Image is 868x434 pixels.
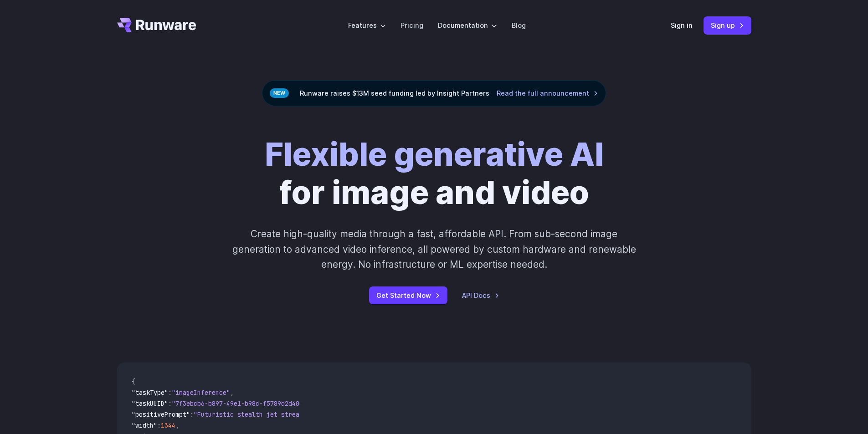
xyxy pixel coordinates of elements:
a: Go to / [117,18,196,32]
div: Runware raises $13M seed funding led by Insight Partners [262,80,606,106]
span: 1344 [161,421,175,429]
a: API Docs [462,290,499,301]
span: , [175,421,179,429]
span: "Futuristic stealth jet streaking through a neon-lit cityscape with glowing purple exhaust" [194,410,525,419]
a: Read the full announcement [497,88,598,98]
span: : [168,399,172,408]
a: Sign in [671,20,693,31]
a: Sign up [704,16,751,34]
span: "taskType" [132,388,168,397]
label: Features [348,20,386,31]
span: "imageInference" [172,388,230,397]
a: Get Started Now [369,286,447,304]
strong: Flexible generative AI [265,135,604,174]
span: "positivePrompt" [132,410,190,419]
span: : [168,388,172,397]
span: "7f3ebcb6-b897-49e1-b98c-f5789d2d40d7" [172,399,310,408]
span: : [190,410,194,419]
span: , [230,388,234,397]
a: Blog [512,20,526,31]
span: "taskUUID" [132,399,168,408]
p: Create high-quality media through a fast, affordable API. From sub-second image generation to adv... [231,226,637,272]
span: "width" [132,421,157,429]
a: Pricing [401,20,423,31]
label: Documentation [438,20,497,31]
span: { [132,378,135,386]
span: : [157,421,161,429]
h1: for image and video [265,135,604,212]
